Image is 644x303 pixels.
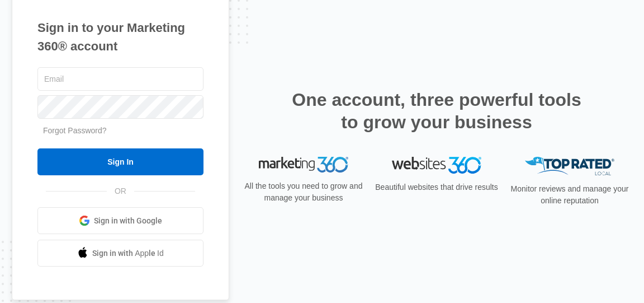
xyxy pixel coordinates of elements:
[37,148,203,175] input: Sign In
[525,157,614,175] img: Top Rated Local
[37,18,203,55] h1: Sign in to your Marketing 360® account
[374,181,499,193] p: Beautiful websites that drive results
[94,215,162,227] span: Sign in with Google
[107,185,134,197] span: OR
[392,157,481,173] img: Websites 360
[507,183,632,207] p: Monitor reviews and manage your online reputation
[37,207,203,234] a: Sign in with Google
[37,240,203,267] a: Sign in with Apple Id
[43,126,107,135] a: Forgot Password?
[37,67,203,91] input: Email
[241,180,366,204] p: All the tools you need to grow and manage your business
[259,157,348,173] img: Marketing 360
[288,88,585,133] h2: One account, three powerful tools to grow your business
[92,248,164,259] span: Sign in with Apple Id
